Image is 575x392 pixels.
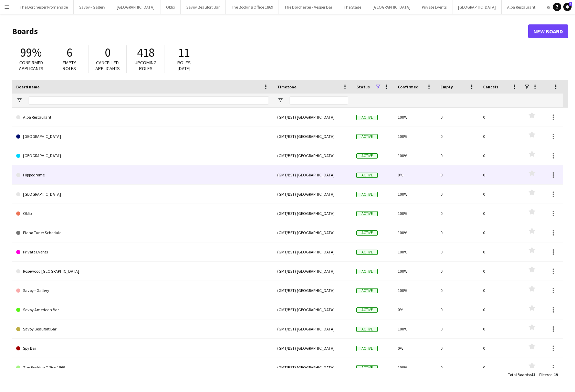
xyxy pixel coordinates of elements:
div: 0 [436,262,479,281]
div: 100% [394,108,436,127]
input: Timezone Filter Input [290,96,348,105]
span: 418 [137,45,155,60]
div: 0 [436,281,479,300]
span: 6 [66,45,72,60]
div: 0 [479,185,522,204]
div: 100% [394,223,436,242]
div: 0 [479,223,522,242]
div: 0 [479,358,522,377]
span: Roles [DATE] [177,59,191,72]
div: 100% [394,262,436,281]
a: [GEOGRAPHIC_DATA] [16,146,269,165]
div: (GMT/BST) [GEOGRAPHIC_DATA] [273,165,352,184]
div: 0 [479,281,522,300]
a: Savoy American Bar [16,300,269,319]
span: Active [356,211,378,216]
input: Board name Filter Input [29,96,269,105]
button: Private Events [416,0,452,14]
div: 100% [394,185,436,204]
span: Active [356,288,378,293]
div: : [539,368,558,381]
div: 100% [394,281,436,300]
span: 11 [178,45,190,60]
a: Spy Bar [16,339,269,358]
div: 0 [436,165,479,184]
button: Oblix [160,0,181,14]
a: The Booking Office 1869 [16,358,269,377]
div: (GMT/BST) [GEOGRAPHIC_DATA] [273,319,352,338]
span: Filtered [539,372,553,377]
div: 0 [436,127,479,146]
div: (GMT/BST) [GEOGRAPHIC_DATA] [273,108,352,127]
a: 1 [563,3,572,11]
div: 0 [436,358,479,377]
div: 0 [479,165,522,184]
div: (GMT/BST) [GEOGRAPHIC_DATA] [273,242,352,261]
span: Active [356,269,378,274]
button: The Booking Office 1869 [226,0,279,14]
div: 0 [479,339,522,358]
span: Total Boards [508,372,530,377]
span: Timezone [277,84,296,89]
button: Savoy - Gallery [74,0,111,14]
div: 0 [479,127,522,146]
div: 0 [479,319,522,338]
div: 0% [394,300,436,319]
span: 41 [531,372,535,377]
div: (GMT/BST) [GEOGRAPHIC_DATA] [273,339,352,358]
div: 0 [436,339,479,358]
a: Hippodrome [16,165,269,185]
button: [GEOGRAPHIC_DATA] [367,0,416,14]
span: Active [356,365,378,370]
div: 0% [394,339,436,358]
div: 0% [394,165,436,184]
a: Oblix [16,204,269,223]
span: Confirmed applicants [19,59,43,72]
a: Private Events [16,242,269,262]
div: 0 [436,185,479,204]
h1: Boards [12,26,528,36]
a: New Board [528,24,568,38]
div: 100% [394,319,436,338]
span: Active [356,192,378,197]
div: (GMT/BST) [GEOGRAPHIC_DATA] [273,281,352,300]
div: 100% [394,204,436,223]
span: Active [356,115,378,120]
button: Open Filter Menu [277,97,283,104]
span: 0 [105,45,111,60]
span: Confirmed [398,84,419,89]
div: (GMT/BST) [GEOGRAPHIC_DATA] [273,358,352,377]
div: 0 [479,242,522,261]
div: 0 [436,223,479,242]
span: Active [356,250,378,255]
div: 0 [436,242,479,261]
span: Cancelled applicants [95,59,120,72]
div: (GMT/BST) [GEOGRAPHIC_DATA] [273,127,352,146]
a: Alba Restaurant [16,108,269,127]
span: 99% [20,45,42,60]
div: 0 [479,300,522,319]
a: [GEOGRAPHIC_DATA] [16,185,269,204]
div: 0 [436,108,479,127]
div: : [508,368,535,381]
div: 0 [479,262,522,281]
div: 0 [479,146,522,165]
div: 0 [479,108,522,127]
span: Empty [440,84,453,89]
div: 0 [436,319,479,338]
a: Rosewood [GEOGRAPHIC_DATA] [16,262,269,281]
span: Upcoming roles [135,59,157,72]
div: (GMT/BST) [GEOGRAPHIC_DATA] [273,223,352,242]
div: (GMT/BST) [GEOGRAPHIC_DATA] [273,300,352,319]
div: (GMT/BST) [GEOGRAPHIC_DATA] [273,262,352,281]
span: 19 [554,372,558,377]
div: 0 [436,204,479,223]
div: (GMT/BST) [GEOGRAPHIC_DATA] [273,185,352,204]
button: Savoy Beaufort Bar [181,0,226,14]
button: The Stage [338,0,367,14]
span: Active [356,346,378,351]
div: 0 [436,146,479,165]
div: 0 [436,300,479,319]
button: The Dorchester Promenade [14,0,74,14]
button: The Dorchester - Vesper Bar [279,0,338,14]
